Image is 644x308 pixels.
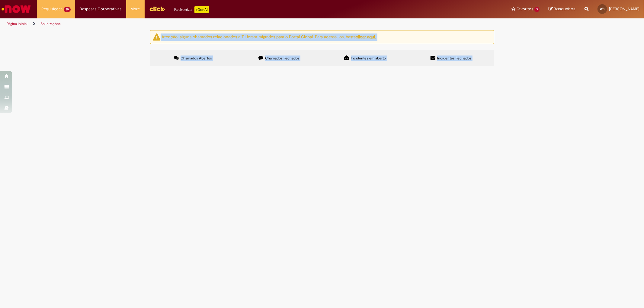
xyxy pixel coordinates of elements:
[162,34,376,40] ng-bind-html: Atenção: alguns chamados relacionados a T.I foram migrados para o Portal Global. Para acessá-los,...
[5,18,425,30] ul: Trilhas de página
[80,6,122,12] span: Despesas Corporativas
[194,6,209,13] p: +GenAi
[356,34,376,40] a: clicar aqui.
[181,56,212,61] span: Chamados Abertos
[175,6,209,13] div: Padroniza
[554,6,575,12] span: Rascunhos
[600,7,605,11] span: WS
[1,3,32,15] img: ServiceNow
[149,4,165,13] img: click_logo_yellow_360x200.png
[609,6,639,11] span: [PERSON_NAME]
[549,6,575,12] a: Rascunhos
[517,6,533,12] span: Favoritos
[41,6,62,12] span: Requisições
[351,56,386,61] span: Incidentes em aberto
[40,21,61,26] a: Solicitações
[265,56,300,61] span: Chamados Fechados
[7,21,27,26] a: Página inicial
[534,7,540,12] span: 3
[64,7,71,12] span: 30
[437,56,472,61] span: Incidentes Fechados
[131,6,140,12] span: More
